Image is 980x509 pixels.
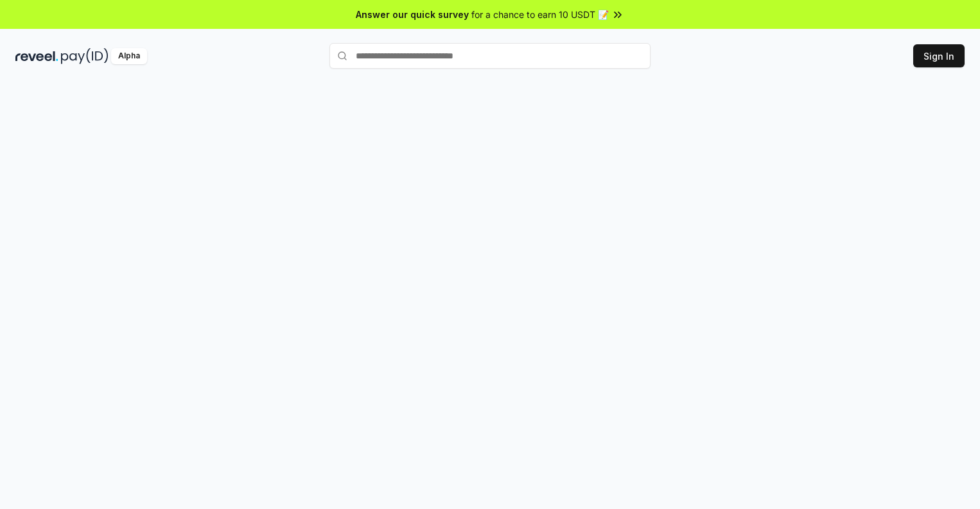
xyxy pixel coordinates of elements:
[471,8,609,21] span: for a chance to earn 10 USDT 📝
[61,48,109,64] img: pay_id
[356,8,469,21] span: Answer our quick survey
[913,44,965,67] button: Sign In
[111,48,147,64] div: Alpha
[15,48,58,64] img: reveel_dark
